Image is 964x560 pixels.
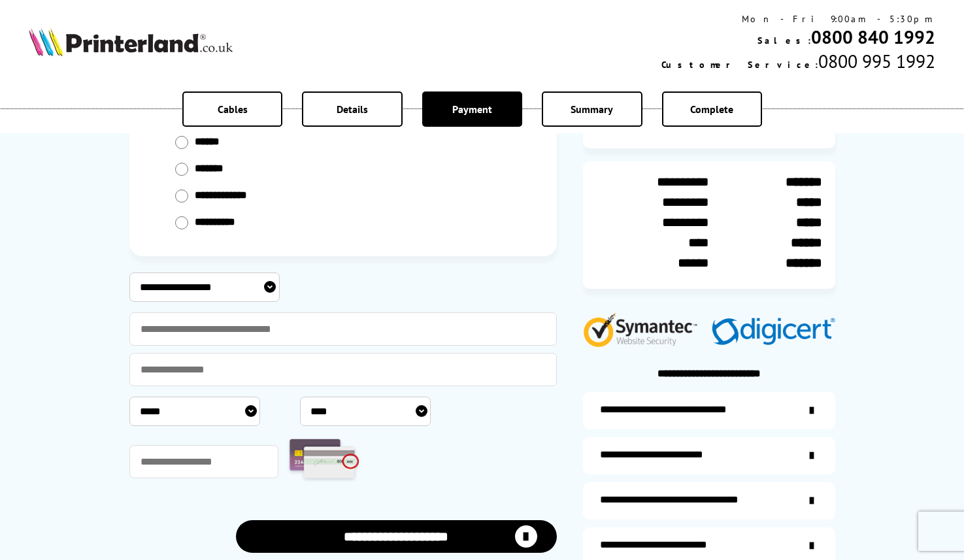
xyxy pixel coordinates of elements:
span: Summary [571,103,613,116]
span: Sales: [757,35,811,46]
span: Cables [218,103,248,116]
div: Mon - Fri 9:00am - 5:30pm [661,13,935,25]
span: 0800 995 1992 [818,49,935,73]
img: Printerland Logo [29,27,233,56]
a: additional-cables [583,482,835,519]
span: Customer Service: [661,59,818,71]
a: 0800 840 1992 [811,25,935,49]
a: items-arrive [583,437,835,474]
a: additional-ink [583,392,835,429]
span: Payment [452,103,492,116]
span: Complete [690,103,733,116]
span: Details [337,103,368,116]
